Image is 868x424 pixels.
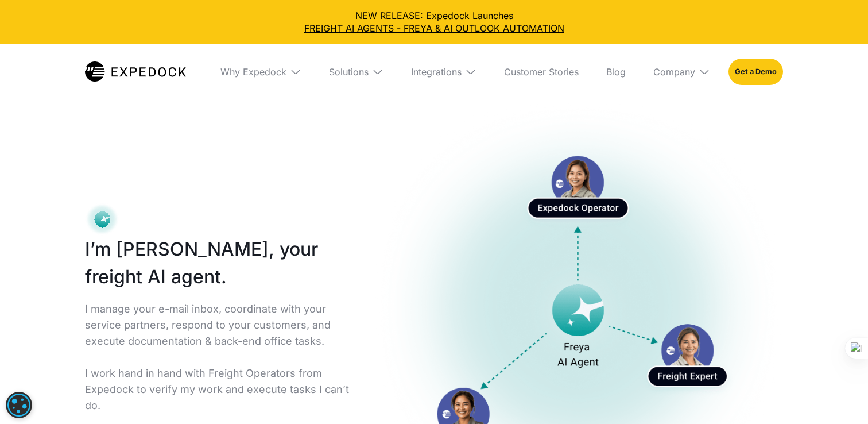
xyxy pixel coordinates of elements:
div: NEW RELEASE: Expedock Launches [9,9,859,35]
div: Why Expedock [211,44,311,99]
p: I manage your e-mail inbox, coordinate with your service partners, respond to your customers, and... [85,301,355,414]
a: Blog [597,44,635,99]
a: FREIGHT AI AGENTS - FREYA & AI OUTLOOK AUTOMATION [9,22,859,34]
iframe: Chat Widget [671,300,868,424]
div: Solutions [320,44,393,99]
div: Company [644,44,719,99]
a: Get a Demo [728,59,783,85]
div: Solutions [329,66,369,78]
div: Integrations [411,66,462,78]
h1: I’m [PERSON_NAME], your freight AI agent. [85,236,355,291]
div: Why Expedock [220,66,286,78]
div: Integrations [402,44,486,99]
a: Customer Stories [495,44,588,99]
div: Company [653,66,695,78]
